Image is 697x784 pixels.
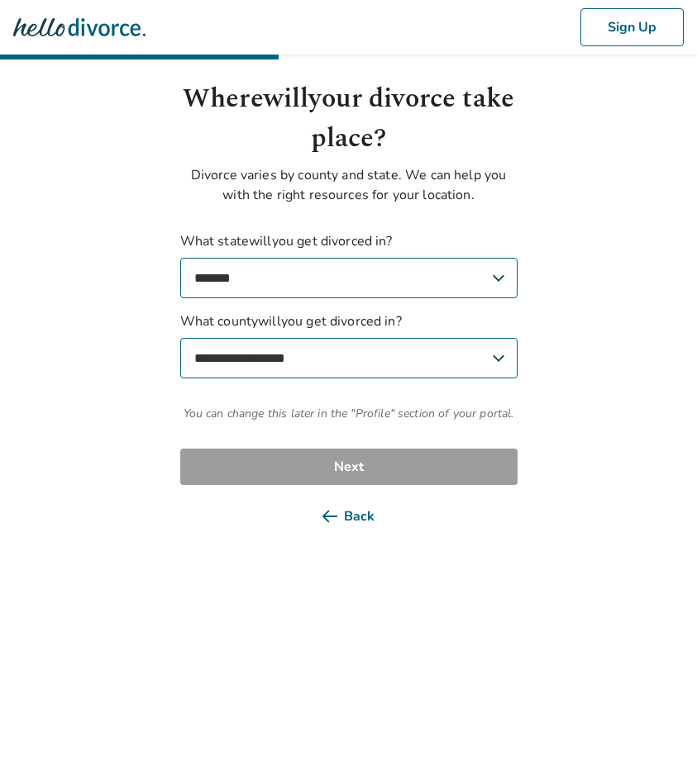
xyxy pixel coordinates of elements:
[180,258,518,298] select: What statewillyou get divorced in?
[180,165,518,205] p: Divorce varies by county and state. We can help you with the right resources for your location.
[180,231,518,298] label: What state will you get divorced in?
[180,449,518,485] button: Next
[580,8,684,46] button: Sign Up
[180,498,518,535] button: Back
[180,405,518,422] span: You can change this later in the "Profile" section of your portal.
[180,79,518,159] h1: Where will your divorce take place?
[180,311,518,378] label: What county will you get divorced in?
[13,11,146,44] img: Hello Divorce Logo
[614,705,697,784] iframe: Chat Widget
[180,338,518,378] select: What countywillyou get divorced in?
